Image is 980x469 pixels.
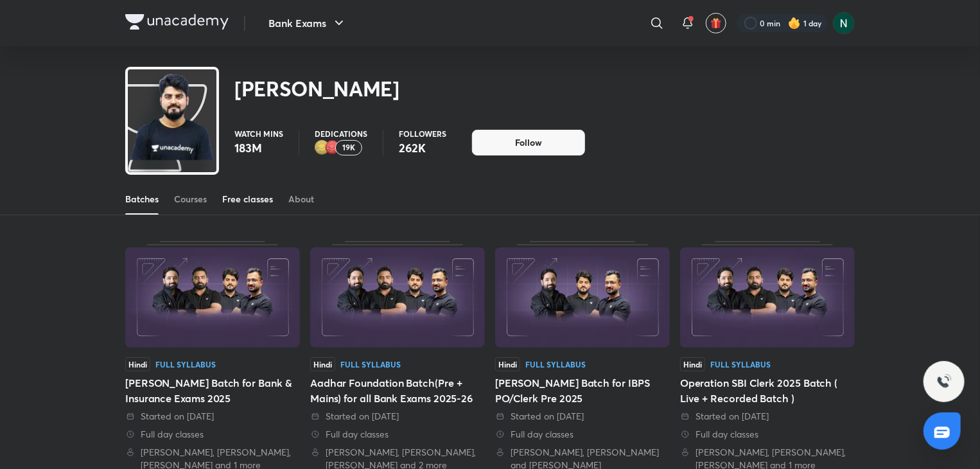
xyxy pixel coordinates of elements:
p: 183M [234,140,283,155]
div: Full Syllabus [155,360,216,368]
img: avatar [710,17,722,29]
button: avatar [706,13,726,33]
div: Full day classes [680,428,855,441]
div: Operation SBI Clerk 2025 Batch ( Live + Recorded Batch ) [680,375,855,406]
span: Follow [515,136,542,149]
p: Dedications [315,130,367,137]
img: Company Logo [125,14,229,30]
a: Free classes [222,184,273,215]
div: Free classes [222,193,273,206]
button: Follow [472,130,585,155]
p: Watch mins [234,130,283,137]
img: Thumbnail [310,247,485,348]
span: Hindi [680,357,705,371]
a: Courses [174,184,207,215]
div: Full day classes [495,428,670,441]
img: Netra Joshi [833,12,855,34]
p: 19K [342,143,355,152]
div: Full day classes [125,428,300,441]
img: educator badge2 [315,140,330,155]
img: class [128,72,216,162]
div: Full Syllabus [710,360,771,368]
span: Hindi [125,357,150,371]
div: Full day classes [310,428,485,441]
div: Batches [125,193,159,206]
div: Started on 11 Aug 2025 [310,410,485,423]
div: Full Syllabus [525,360,586,368]
div: Started on 30 Jan 2025 [680,410,855,423]
p: 262K [399,140,446,155]
p: Followers [399,130,446,137]
div: [PERSON_NAME] Batch for IBPS PO/Clerk Pre 2025 [495,375,670,406]
button: Bank Exams [261,10,354,36]
div: Aadhar Foundation Batch(Pre + Mains) for all Bank Exams 2025-26 [310,375,485,406]
div: Started on 27 Aug 2025 [125,410,300,423]
h2: [PERSON_NAME] [234,76,399,102]
div: Courses [174,193,207,206]
img: educator badge1 [325,140,340,155]
img: ttu [936,374,952,389]
span: Hindi [310,357,335,371]
a: About [288,184,314,215]
span: Hindi [495,357,520,371]
div: Full Syllabus [340,360,401,368]
a: Company Logo [125,14,229,33]
img: streak [788,17,801,30]
div: [PERSON_NAME] Batch for Bank & Insurance Exams 2025 [125,375,300,406]
img: Thumbnail [680,247,855,348]
a: Batches [125,184,159,215]
div: About [288,193,314,206]
img: Thumbnail [125,247,300,348]
div: Started on 4 Jul 2025 [495,410,670,423]
img: Thumbnail [495,247,670,348]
